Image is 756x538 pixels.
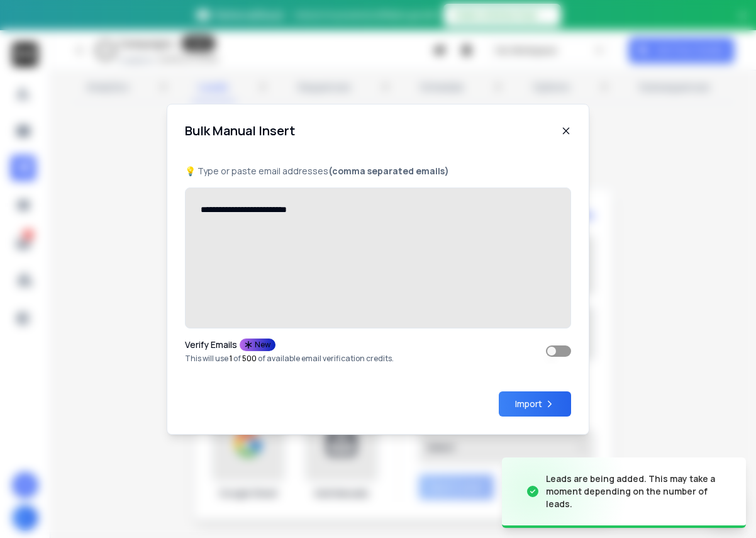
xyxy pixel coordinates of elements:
[328,165,449,177] b: (comma separated emails)
[546,473,731,510] div: Leads are being added. This may take a moment depending on the number of leads.
[185,340,237,349] p: Verify Emails
[499,391,571,417] button: Import
[502,454,628,529] img: image
[242,353,257,364] span: 500
[185,354,394,364] p: This will use of of available email verification credits.
[240,339,275,351] div: New
[185,165,571,177] p: 💡 Type or paste email addresses
[185,122,295,140] h1: Bulk Manual Insert
[230,353,232,364] span: 1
